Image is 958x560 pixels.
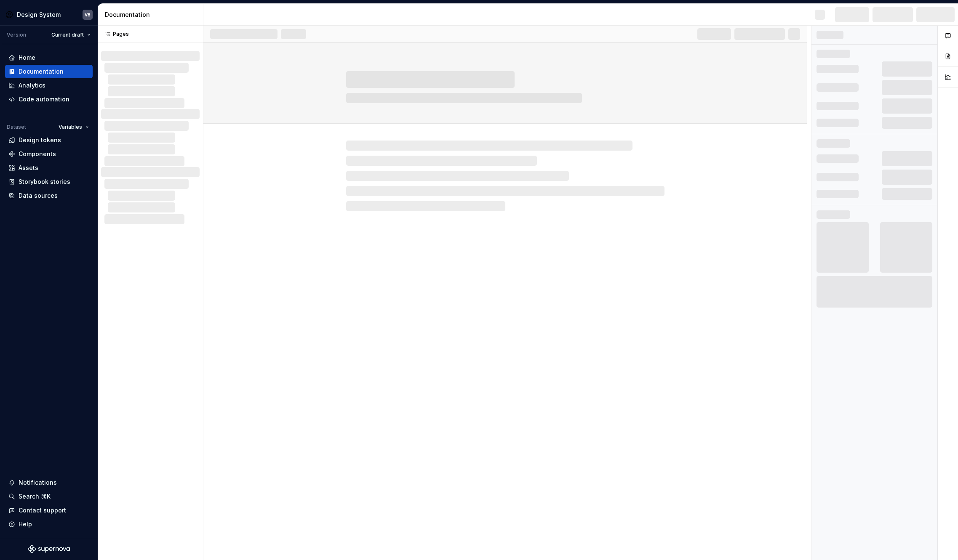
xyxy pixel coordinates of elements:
div: Help [19,520,32,528]
button: Help [5,518,93,531]
div: Data sources [19,191,58,200]
a: Assets [5,161,93,175]
div: Home [19,53,35,62]
span: Variables [59,124,82,130]
svg: Supernova Logo [28,545,70,553]
div: Documentation [19,67,64,76]
span: Current draft [51,32,84,38]
a: Code automation [5,93,93,106]
a: Home [5,51,93,64]
div: Pages [101,31,129,37]
div: Assets [19,164,38,172]
div: Storybook stories [19,178,70,186]
div: Code automation [19,95,69,104]
a: Documentation [5,65,93,78]
div: Contact support [19,506,66,515]
button: Search ⌘K [5,490,93,503]
div: Design System [17,11,61,19]
div: Components [19,150,56,158]
button: Variables [55,121,93,133]
a: Analytics [5,79,93,92]
div: Documentation [105,11,200,19]
div: Version [7,32,26,38]
button: Current draft [48,29,94,41]
div: Notifications [19,478,57,487]
div: Dataset [7,124,26,130]
a: Design tokens [5,133,93,147]
div: Analytics [19,81,45,90]
a: Storybook stories [5,175,93,188]
div: VB [85,11,91,18]
div: Design tokens [19,136,61,144]
button: Design SystemVB [2,5,96,24]
button: Contact support [5,504,93,517]
button: Notifications [5,476,93,489]
div: Search ⌘K [19,492,51,501]
a: Components [5,147,93,161]
a: Data sources [5,189,93,202]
